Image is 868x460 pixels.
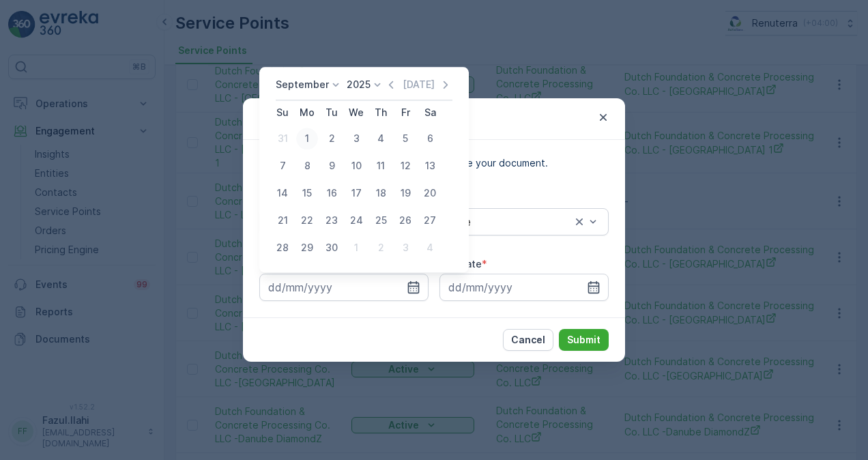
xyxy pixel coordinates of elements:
[567,333,601,347] p: Submit
[370,182,392,204] div: 18
[368,100,393,125] th: Thursday
[439,274,609,301] input: dd/mm/yyyy
[418,100,442,125] th: Saturday
[419,128,441,149] div: 6
[345,155,367,177] div: 10
[345,128,367,149] div: 3
[370,237,392,259] div: 2
[503,329,553,351] button: Cancel
[259,274,429,301] input: dd/mm/yyyy
[419,182,441,204] div: 20
[321,128,343,149] div: 2
[394,155,416,177] div: 12
[270,100,295,125] th: Sunday
[394,210,416,231] div: 26
[272,182,293,204] div: 14
[370,210,392,231] div: 25
[394,182,416,204] div: 19
[272,155,293,177] div: 7
[296,155,318,177] div: 8
[272,128,293,149] div: 31
[511,333,545,347] p: Cancel
[272,237,293,259] div: 28
[347,78,371,91] p: 2025
[403,78,435,91] p: [DATE]
[370,128,392,149] div: 4
[393,100,418,125] th: Friday
[295,100,319,125] th: Monday
[345,210,367,231] div: 24
[296,237,318,259] div: 29
[419,155,441,177] div: 13
[296,128,318,149] div: 1
[296,210,318,231] div: 22
[345,237,367,259] div: 1
[321,237,343,259] div: 30
[321,182,343,204] div: 16
[559,329,609,351] button: Submit
[276,78,329,91] p: September
[419,237,441,259] div: 4
[272,210,293,231] div: 21
[394,128,416,149] div: 5
[419,210,441,231] div: 27
[370,155,392,177] div: 11
[344,100,368,125] th: Wednesday
[394,237,416,259] div: 3
[319,100,344,125] th: Tuesday
[296,182,318,204] div: 15
[345,182,367,204] div: 17
[321,210,343,231] div: 23
[321,155,343,177] div: 9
